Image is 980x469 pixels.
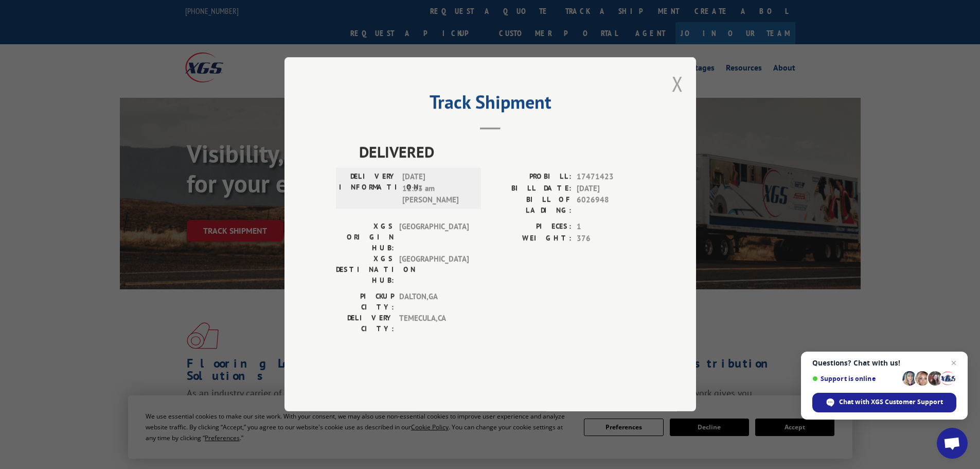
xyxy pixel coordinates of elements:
[577,221,645,233] span: 1
[672,70,683,97] button: Close modal
[359,141,645,164] span: DELIVERED
[339,171,397,206] label: DELIVERY INFORMATION:
[577,171,645,183] span: 17471423
[402,171,472,206] span: [DATE] 11:33 am [PERSON_NAME]
[490,221,572,233] label: PIECES:
[490,183,572,195] label: BILL DATE:
[336,95,645,114] h2: Track Shipment
[937,428,968,459] div: Open chat
[490,171,572,183] label: PROBILL:
[812,375,899,383] span: Support is online
[490,195,572,216] label: BILL OF LADING:
[812,359,956,367] span: Questions? Chat with us!
[948,357,960,369] span: Close chat
[336,254,394,286] label: XGS DESTINATION HUB:
[399,291,469,313] span: DALTON , GA
[336,291,394,313] label: PICKUP CITY:
[490,233,572,245] label: WEIGHT:
[839,397,943,407] span: Chat with XGS Customer Support
[399,254,469,286] span: [GEOGRAPHIC_DATA]
[812,393,956,412] div: Chat with XGS Customer Support
[577,195,645,216] span: 6026948
[577,183,645,195] span: [DATE]
[577,233,645,245] span: 376
[399,221,469,254] span: [GEOGRAPHIC_DATA]
[399,313,469,335] span: TEMECULA , CA
[336,221,394,254] label: XGS ORIGIN HUB:
[336,313,394,335] label: DELIVERY CITY:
